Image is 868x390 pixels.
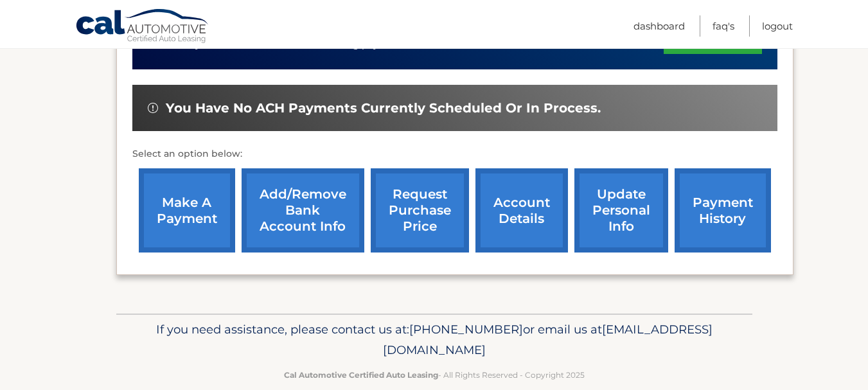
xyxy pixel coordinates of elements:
[675,168,771,253] a: payment history
[713,15,734,37] a: FAQ's
[148,103,158,113] img: alert-white.svg
[371,168,469,253] a: request purchase price
[633,15,685,37] a: Dashboard
[383,322,713,357] span: [EMAIL_ADDRESS][DOMAIN_NAME]
[475,168,568,253] a: account details
[125,368,744,382] p: - All Rights Reserved - Copyright 2025
[125,319,744,360] p: If you need assistance, please contact us at: or email us at
[409,322,523,337] span: [PHONE_NUMBER]
[762,15,793,37] a: Logout
[242,168,364,253] a: Add/Remove bank account info
[166,100,601,116] span: You have no ACH payments currently scheduled or in process.
[75,8,210,46] a: Cal Automotive
[574,168,668,253] a: update personal info
[132,146,777,162] p: Select an option below:
[139,168,235,253] a: make a payment
[284,370,438,380] strong: Cal Automotive Certified Auto Leasing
